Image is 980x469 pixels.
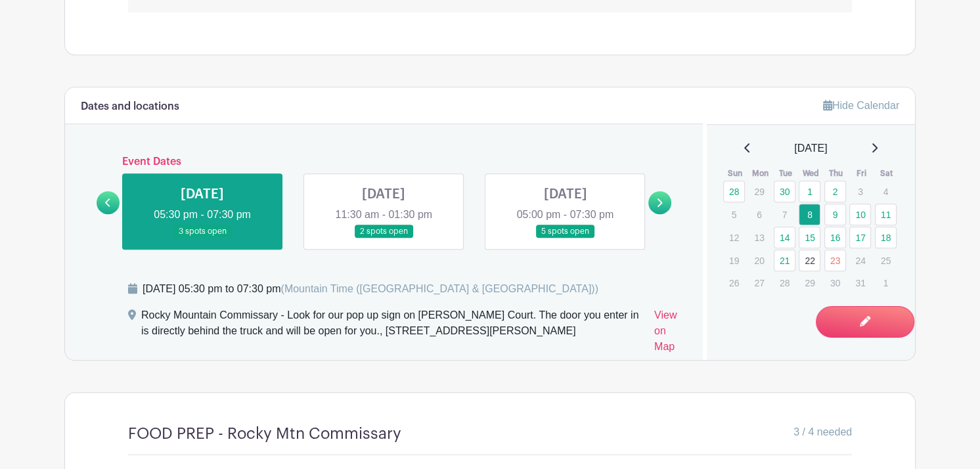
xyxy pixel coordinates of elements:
p: 1 [875,273,897,293]
p: 26 [723,273,745,293]
p: 3 [849,181,871,202]
a: View on Map [654,307,687,360]
th: Wed [798,167,824,180]
a: 14 [774,227,795,248]
a: 1 [799,181,820,202]
a: 16 [824,227,846,248]
th: Sun [723,167,748,180]
p: 31 [849,273,871,293]
p: 29 [748,181,770,202]
a: 18 [875,227,897,248]
a: Hide Calendar [823,100,899,111]
a: 23 [824,250,846,271]
th: Fri [849,167,874,180]
a: 21 [774,250,795,271]
a: 8 [799,204,820,225]
a: 2 [824,181,846,202]
p: 24 [849,250,871,271]
p: 13 [748,227,770,248]
span: 3 / 4 needed [793,424,852,440]
h6: Dates and locations [81,100,179,113]
div: Rocky Mountain Commissary - Look for our pop up sign on [PERSON_NAME] Court. The door you enter i... [141,307,644,360]
p: 4 [875,181,897,202]
a: 10 [849,204,871,225]
span: [DATE] [794,141,827,156]
a: 30 [774,181,795,202]
div: [DATE] 05:30 pm to 07:30 pm [143,281,598,297]
th: Sat [874,167,900,180]
th: Mon [747,167,773,180]
p: 29 [799,273,820,293]
p: 27 [748,273,770,293]
p: 20 [748,250,770,271]
p: 30 [824,273,846,293]
a: 11 [875,204,897,225]
p: 5 [723,204,745,225]
p: 7 [774,204,795,225]
p: 25 [875,250,897,271]
p: 6 [748,204,770,225]
span: (Mountain Time ([GEOGRAPHIC_DATA] & [GEOGRAPHIC_DATA])) [280,283,598,294]
a: 15 [799,227,820,248]
h4: FOOD PREP - Rocky Mtn Commissary [128,424,401,443]
a: 17 [849,227,871,248]
a: 9 [824,204,846,225]
a: 28 [723,181,745,202]
p: 28 [774,273,795,293]
h6: Event Dates [120,156,648,168]
th: Thu [824,167,849,180]
p: 19 [723,250,745,271]
a: 22 [799,250,820,271]
p: 12 [723,227,745,248]
th: Tue [773,167,799,180]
